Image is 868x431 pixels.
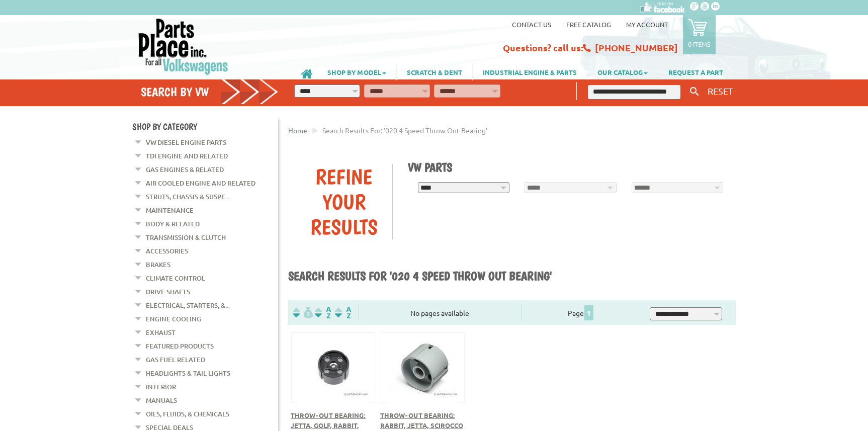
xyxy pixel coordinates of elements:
button: Keyword Search [687,83,702,100]
a: Home [288,126,307,135]
a: SHOP BY MODEL [317,63,396,80]
a: Contact us [512,20,551,29]
a: Maintenance [146,204,194,217]
a: My Account [626,20,668,29]
span: RESET [708,85,733,96]
h4: Search by VW [141,84,279,99]
span: Search results for: '020 4 Speed Throw Out Bearing' [322,126,487,135]
h4: Shop By Category [132,121,278,132]
button: RESET [704,83,737,98]
img: Sort by Headline [313,307,333,318]
a: Body & Related [146,217,200,230]
a: 0 items [683,15,716,54]
img: filterpricelow.svg [293,307,313,318]
h1: VW Parts [408,160,729,175]
h1: Search results for '020 4 Speed Throw Out Bearing' [288,269,736,285]
a: Featured Products [146,339,214,353]
a: INDUSTRIAL ENGINE & PARTS [473,63,587,80]
p: 0 items [688,40,711,48]
a: Climate Control [146,272,205,285]
a: Exhaust [146,326,176,339]
div: Page [521,304,641,320]
a: REQUEST A PART [658,63,733,80]
a: Interior [146,380,176,393]
a: Engine Cooling [146,312,201,325]
a: Headlights & Tail Lights [146,367,230,380]
a: OUR CATALOG [587,63,658,80]
a: Electrical, Starters, &... [146,299,230,312]
img: Parts Place Inc! [137,18,229,75]
a: Struts, Chassis & Suspe... [146,190,230,203]
a: Air Cooled Engine and Related [146,177,255,190]
a: Transmission & Clutch [146,231,226,244]
a: VW Diesel Engine Parts [146,136,226,149]
a: Manuals [146,394,177,407]
a: Gas Engines & Related [146,163,224,176]
a: Drive Shafts [146,285,190,298]
div: Refine Your Results [296,164,392,239]
a: TDI Engine and Related [146,149,228,162]
img: Sort by Sales Rank [333,307,353,318]
a: Brakes [146,258,170,271]
a: Free Catalog [566,20,611,29]
span: 1 [584,305,593,320]
a: Accessories [146,244,188,257]
a: Oils, Fluids, & Chemicals [146,407,229,420]
a: SCRATCH & DENT [397,63,472,80]
a: Gas Fuel Related [146,353,205,366]
div: No pages available [359,308,521,318]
